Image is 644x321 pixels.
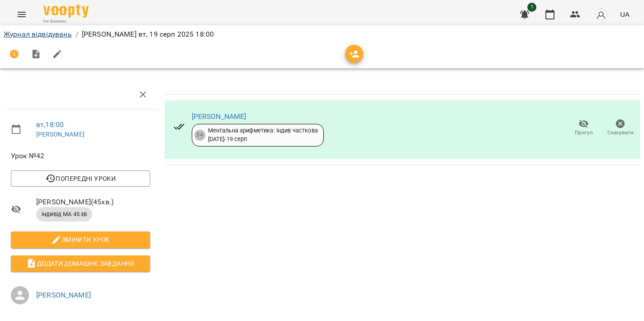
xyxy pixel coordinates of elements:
button: Додати домашнє завдання [11,255,150,272]
li: / [76,29,78,40]
nav: breadcrumb [4,29,640,40]
span: [PERSON_NAME] ( 45 хв. ) [36,197,150,208]
span: Прогул [575,129,593,137]
span: Урок №42 [11,151,150,161]
a: вт , 18:00 [36,120,64,129]
span: Скасувати [607,129,634,137]
img: avatar_s.png [595,8,607,21]
span: Попередні уроки [18,173,143,184]
span: 1 [527,3,536,12]
div: 34 [194,130,205,141]
span: індивід МА 45 хв [36,210,92,218]
a: [PERSON_NAME] [36,291,91,299]
a: [PERSON_NAME] [36,131,85,138]
button: UA [616,6,633,23]
span: For Business [43,19,89,24]
button: Попередні уроки [11,170,150,187]
div: Ментальна арифметика: Індив часткова [DATE] - 19 серп [208,127,318,143]
span: UA [620,9,630,19]
p: [PERSON_NAME] вт, 19 серп 2025 18:00 [82,29,214,40]
a: [PERSON_NAME] [192,112,246,121]
button: Прогул [565,115,602,141]
span: Змінити урок [18,234,143,245]
span: Додати домашнє завдання [18,258,143,269]
img: Voopty Logo [43,5,89,18]
button: Menu [11,4,33,25]
button: Скасувати [602,115,639,141]
button: Змінити урок [11,231,150,248]
a: Журнал відвідувань [4,30,72,38]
